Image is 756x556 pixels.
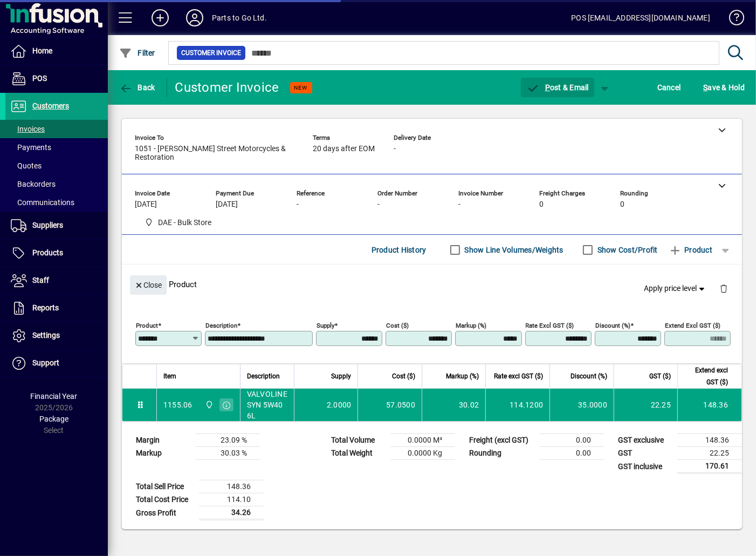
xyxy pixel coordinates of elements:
[11,161,42,170] span: Quotes
[326,447,390,460] td: Total Weight
[32,303,59,312] span: Reports
[677,434,742,447] td: 148.36
[392,370,415,382] span: Cost ($)
[422,389,485,421] td: 30.02
[11,125,45,133] span: Invoices
[711,283,737,293] app-page-header-button: Delete
[32,358,59,367] span: Support
[521,78,594,97] button: Post & Email
[5,157,108,175] a: Quotes
[358,389,422,421] td: 57.0500
[116,78,158,97] button: Back
[571,370,607,382] span: Discount (%)
[665,322,720,329] mat-label: Extend excl GST ($)
[539,447,604,460] td: 0.00
[5,240,108,267] a: Products
[377,200,380,209] span: -
[313,145,375,153] span: 20 days after EOM
[539,200,544,209] span: 0
[458,200,461,209] span: -
[5,295,108,322] a: Reports
[216,200,238,209] span: [DATE]
[655,78,684,97] button: Cancel
[32,276,49,284] span: Staff
[5,175,108,193] a: Backorders
[202,399,215,411] span: DAE - Bulk Store
[703,83,707,92] span: S
[367,240,431,260] button: Product History
[669,241,712,259] span: Product
[177,8,212,28] button: Profile
[175,79,279,96] div: Customer Invoice
[721,2,743,37] a: Knowledge Base
[526,322,574,329] mat-label: Rate excl GST ($)
[297,200,299,209] span: -
[526,83,589,92] span: ost & Email
[677,460,742,473] td: 170.61
[39,415,68,423] span: Package
[5,38,108,65] a: Home
[130,275,167,295] button: Close
[5,193,108,212] a: Communications
[613,460,677,473] td: GST inclusive
[677,389,741,421] td: 148.36
[247,389,287,421] span: VALVOLINE SYN 5W40 6L
[159,217,212,228] span: DAE - Bulk Store
[294,84,308,91] span: NEW
[464,434,539,447] td: Freight (excl GST)
[122,265,742,304] div: Product
[571,9,710,26] div: POS [EMAIL_ADDRESS][DOMAIN_NAME]
[549,389,614,421] td: 35.0000
[199,480,264,493] td: 148.36
[5,65,108,92] a: POS
[140,216,216,229] span: DAE - Bulk Store
[386,322,409,329] mat-label: Cost ($)
[134,276,162,294] span: Close
[640,279,711,299] button: Apply price level
[205,322,237,329] mat-label: Description
[390,447,455,460] td: 0.0000 Kg
[5,267,108,294] a: Staff
[108,78,167,97] app-page-header-button: Back
[199,493,264,506] td: 114.10
[463,245,563,255] label: Show Line Volumes/Weights
[116,43,158,63] button: Filter
[32,74,47,83] span: POS
[163,370,176,382] span: Item
[494,370,543,382] span: Rate excl GST ($)
[326,434,390,447] td: Total Volume
[32,248,63,257] span: Products
[11,198,74,207] span: Communications
[119,83,155,92] span: Back
[545,83,550,92] span: P
[5,212,108,239] a: Suppliers
[247,370,280,382] span: Description
[700,78,747,97] button: Save & Hold
[130,480,199,493] td: Total Sell Price
[446,370,479,382] span: Markup (%)
[143,8,177,28] button: Add
[390,434,455,447] td: 0.0000 M³
[613,434,677,447] td: GST exclusive
[130,493,199,506] td: Total Cost Price
[327,399,352,410] span: 2.0000
[614,389,677,421] td: 22.25
[32,46,52,55] span: Home
[135,200,157,209] span: [DATE]
[136,322,158,329] mat-label: Product
[5,322,108,349] a: Settings
[394,145,396,153] span: -
[684,364,728,388] span: Extend excl GST ($)
[644,283,707,294] span: Apply price level
[492,399,543,410] div: 114.1200
[595,245,658,255] label: Show Cost/Profit
[317,322,334,329] mat-label: Supply
[32,101,69,110] span: Customers
[31,392,78,401] span: Financial Year
[11,143,51,152] span: Payments
[663,240,718,260] button: Product
[456,322,486,329] mat-label: Markup (%)
[195,434,260,447] td: 23.09 %
[595,322,630,329] mat-label: Discount (%)
[163,399,193,410] div: 1155.06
